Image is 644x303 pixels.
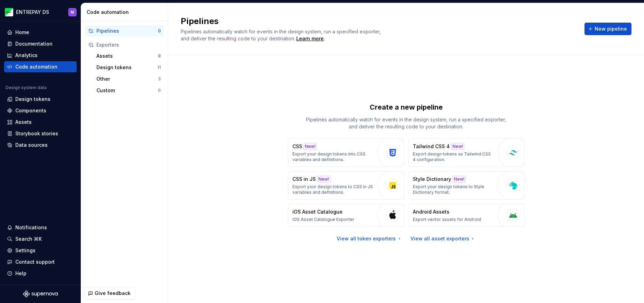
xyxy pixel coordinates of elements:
[96,41,161,48] div: Exporters
[408,138,525,167] button: Tailwind CSS 4New!Export design tokens as Tailwind CSS 4 configuration.
[4,27,77,38] a: Home
[15,236,42,242] div: Search ⌘K
[413,184,494,195] p: Export your design tokens to Style Dictionary format.
[15,258,55,265] div: Contact support
[15,130,58,137] div: Storybook stories
[304,143,317,150] div: New!
[370,102,443,112] p: Create a new pipeline
[96,87,158,94] div: Custom
[288,138,404,167] button: CSSNew!Export your design tokens into CSS variables and definitions.
[413,176,451,183] p: Style Dictionary
[158,53,161,59] div: 8
[292,208,343,215] p: iOS Asset Catalogue
[408,171,525,200] button: Style DictionaryNew!Export your design tokens to Style Dictionary format.
[4,268,77,279] button: Help
[317,176,330,183] div: New!
[96,27,158,34] div: Pipelines
[337,235,402,242] a: View all token exporters
[4,61,77,72] a: Code automation
[4,38,77,49] a: Documentation
[96,53,158,59] div: Assets
[595,25,627,32] span: New pipeline
[96,64,157,71] div: Design tokens
[4,233,77,245] button: Search ⌘K
[15,52,38,59] div: Analytics
[292,176,316,183] p: CSS in JS
[288,171,404,200] button: CSS in JSNew!Export your design tokens to CSS in JS variables and definitions.
[15,29,29,36] div: Home
[15,270,26,277] div: Help
[158,88,161,93] div: 0
[288,204,404,227] button: iOS Asset CatalogueiOS Asset Catalogue Exporter
[85,287,135,300] button: Give feedback
[157,65,161,70] div: 11
[4,94,77,105] a: Design tokens
[15,63,57,70] div: Code automation
[15,247,36,254] div: Settings
[94,73,164,85] button: Other3
[181,16,576,27] h2: Pipelines
[292,143,302,150] p: CSS
[408,204,525,227] button: Android AssetsExport vector assets for Android
[5,8,13,16] img: bf57eda1-e70d-405f-8799-6995c3035d87.png
[158,76,161,82] div: 3
[15,96,50,103] div: Design tokens
[15,142,48,149] div: Data sources
[413,151,494,162] p: Export design tokens as Tailwind CSS 4 configuration.
[94,85,164,96] button: Custom0
[94,62,164,73] button: Design tokens11
[158,28,161,34] div: 0
[413,217,481,222] p: Export vector assets for Android
[453,176,466,183] div: New!
[15,40,53,47] div: Documentation
[4,105,77,116] a: Components
[4,222,77,233] button: Notifications
[4,256,77,268] button: Contact support
[4,139,77,151] a: Data sources
[4,128,77,139] a: Storybook stories
[302,116,511,130] p: Pipelines automatically watch for events in the design system, run a specified exporter, and deli...
[4,117,77,128] a: Assets
[451,143,464,150] div: New!
[15,107,46,114] div: Components
[6,85,47,90] div: Design system data
[413,143,450,150] p: Tailwind CSS 4
[71,9,74,15] div: M
[87,9,165,16] div: Code automation
[23,290,58,297] svg: Supernova Logo
[15,119,32,126] div: Assets
[95,290,131,297] span: Give feedback
[4,245,77,256] a: Settings
[584,23,631,35] button: New pipeline
[292,184,374,195] p: Export your design tokens to CSS in JS variables and definitions.
[181,29,382,41] span: Pipelines automatically watch for events in the design system, run a specified exporter, and deli...
[413,208,449,215] p: Android Assets
[16,9,49,16] div: ENTREPAY DS
[4,50,77,61] a: Analytics
[292,151,374,162] p: Export your design tokens into CSS variables and definitions.
[1,5,79,19] button: ENTREPAY DSM
[410,235,476,242] a: View all asset exporters
[96,75,158,82] div: Other
[15,224,47,231] div: Notifications
[85,25,164,37] button: Pipelines0
[94,50,164,62] button: Assets8
[296,35,324,42] a: Learn more
[295,36,325,41] span: .
[292,217,354,222] p: iOS Asset Catalogue Exporter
